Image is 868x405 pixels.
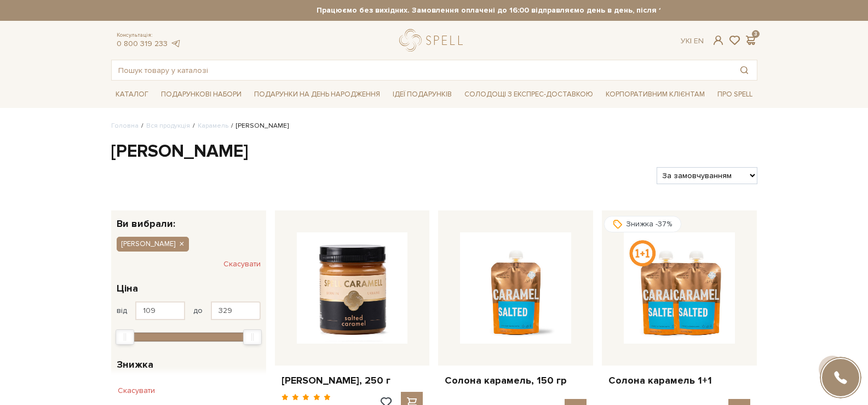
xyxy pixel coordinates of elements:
input: Ціна [211,301,261,320]
strong: Працюємо без вихідних. Замовлення оплачені до 16:00 відправляємо день в день, після 16:00 - насту... [208,5,854,15]
img: Солона карамель, 150 гр [460,232,571,344]
span: від [117,306,127,316]
a: En [694,36,704,45]
a: Корпоративним клієнтам [601,85,709,104]
div: Ук [681,36,704,46]
img: Солона карамель 1+1 [624,232,735,344]
h1: [PERSON_NAME] [111,140,757,163]
span: Про Spell [713,86,757,103]
span: Знижка [117,357,153,372]
a: logo [399,29,468,52]
div: Max [243,329,262,345]
button: Пошук товару у каталозі [732,60,757,80]
div: Знижка -37% [604,216,681,232]
a: Карамель [198,122,228,130]
span: Консультація: [117,32,181,39]
a: Солодощі з експрес-доставкою [460,85,597,104]
a: 0 800 319 233 [117,39,168,48]
a: Вся продукція [146,122,190,130]
div: Min [116,329,134,345]
button: Скасувати [111,382,162,400]
div: Ви вибрали: [111,210,266,229]
span: [PERSON_NAME] [121,239,175,249]
span: Ціна [117,281,138,296]
a: [PERSON_NAME], 250 г [281,374,423,387]
button: [PERSON_NAME] [117,237,189,251]
input: Пошук товару у каталозі [112,60,732,80]
input: Ціна [135,301,185,320]
a: Солона карамель, 150 гр [445,374,587,387]
span: до [193,306,203,316]
span: Каталог [111,86,153,103]
a: Головна [111,122,139,130]
span: Подарунки на День народження [250,86,384,103]
li: [PERSON_NAME] [228,121,289,131]
span: | [690,36,692,45]
a: Солона карамель 1+1 [608,374,750,387]
span: Подарункові набори [157,86,246,103]
button: Скасувати [223,255,261,273]
span: Ідеї подарунків [388,86,456,103]
a: telegram [170,39,181,48]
